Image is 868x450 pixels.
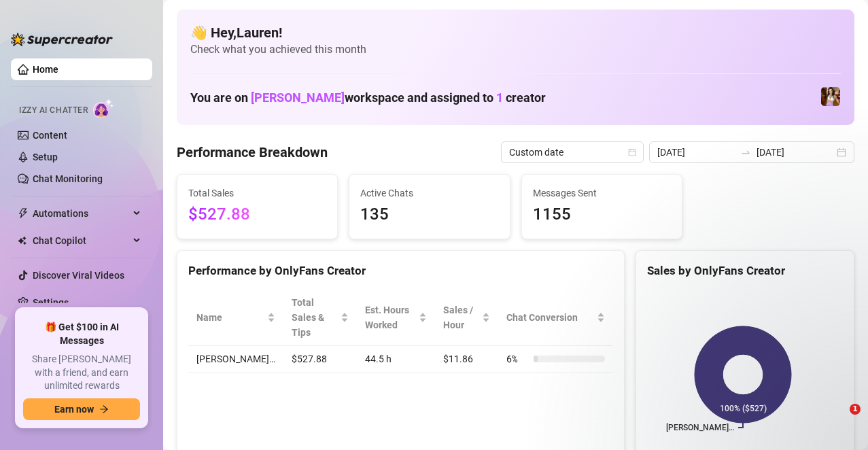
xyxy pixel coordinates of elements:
[33,64,58,75] a: Home
[33,270,124,281] a: Discover Viral Videos
[11,33,113,46] img: logo-BBDzfeDw.svg
[33,203,129,224] span: Automations
[23,321,140,347] span: 🎁 Get $100 in AI Messages
[190,90,546,105] h1: You are on workspace and assigned to creator
[188,202,326,228] span: $527.88
[188,290,283,346] th: Name
[188,186,326,201] span: Total Sales
[188,262,613,280] div: Performance by OnlyFans Creator
[360,186,498,201] span: Active Chats
[177,143,328,162] h4: Performance Breakdown
[822,404,854,436] iframe: Intercom live chat
[850,404,861,415] span: 1
[496,90,503,105] span: 1
[506,351,528,366] span: 6 %
[657,145,735,160] input: Start date
[292,295,338,340] span: Total Sales & Tips
[821,87,840,106] img: Elena
[533,202,671,228] span: 1155
[443,302,479,332] span: Sales / Hour
[33,230,129,252] span: Chat Copilot
[757,145,834,160] input: End date
[190,23,841,42] h4: 👋 Hey, Lauren !
[33,130,67,141] a: Content
[54,404,94,415] span: Earn now
[99,404,109,414] span: arrow-right
[533,186,671,201] span: Messages Sent
[509,142,636,162] span: Custom date
[498,290,613,346] th: Chat Conversion
[19,104,88,117] span: Izzy AI Chatter
[357,346,435,373] td: 44.5 h
[23,353,140,393] span: Share [PERSON_NAME] with a friend, and earn unlimited rewards
[93,99,114,118] img: AI Chatter
[18,236,27,245] img: Chat Copilot
[33,152,58,162] a: Setup
[23,398,140,420] button: Earn nowarrow-right
[283,290,357,346] th: Total Sales & Tips
[435,346,498,373] td: $11.86
[251,90,345,105] span: [PERSON_NAME]
[365,302,416,332] div: Est. Hours Worked
[740,147,751,158] span: swap-right
[740,147,751,158] span: to
[435,290,498,346] th: Sales / Hour
[628,148,636,156] span: calendar
[506,310,594,325] span: Chat Conversion
[666,423,734,432] text: [PERSON_NAME]…
[360,202,498,228] span: 135
[188,346,283,373] td: [PERSON_NAME]…
[18,208,29,219] span: thunderbolt
[196,310,264,325] span: Name
[647,262,843,280] div: Sales by OnlyFans Creator
[190,42,841,57] span: Check what you achieved this month
[33,297,69,308] a: Settings
[283,346,357,373] td: $527.88
[33,173,103,184] a: Chat Monitoring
